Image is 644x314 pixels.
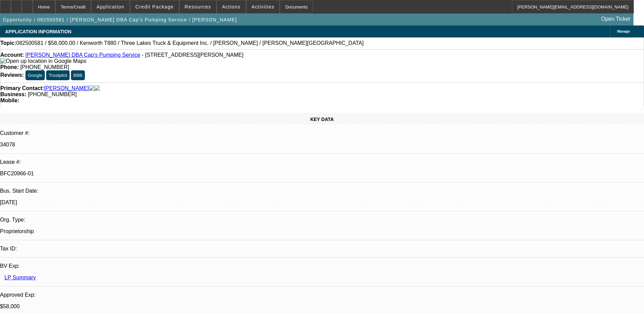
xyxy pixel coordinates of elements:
[0,40,16,46] strong: Topic:
[25,70,45,80] button: Google
[246,0,280,13] button: Activities
[617,30,630,33] span: Manage
[44,85,89,91] a: [PERSON_NAME]
[217,0,246,13] button: Actions
[0,58,86,64] a: View Google Maps
[310,117,334,122] span: KEY DATA
[142,52,244,58] span: - [STREET_ADDRESS][PERSON_NAME]
[4,275,36,280] a: LP Summary
[0,58,86,64] img: Open up location in Google Maps
[20,64,69,70] span: [PHONE_NUMBER]
[130,0,179,13] button: Credit Package
[5,29,71,34] span: APPLICATION INFORMATION
[135,4,174,10] span: Credit Package
[252,4,275,10] span: Activities
[94,85,100,91] img: linkedin-icon.png
[185,4,211,10] span: Resources
[25,52,140,58] a: [PERSON_NAME] DBA Cap's Pumping Service
[16,40,364,46] span: 082500581 / $58,000.00 / Kenworth T880 / Three Lakes Truck & Equipment Inc. / [PERSON_NAME] / [PE...
[222,4,241,10] span: Actions
[0,64,19,70] strong: Phone:
[91,0,129,13] button: Application
[0,98,19,103] strong: Mobile:
[28,91,77,97] span: [PHONE_NUMBER]
[599,13,633,25] a: Open Ticket
[3,17,237,22] span: Opportunity / 082500581 / [PERSON_NAME] DBA Cap's Pumping Service / [PERSON_NAME]
[0,91,26,97] strong: Business:
[96,4,124,10] span: Application
[46,70,69,80] button: Trustpilot
[180,0,216,13] button: Resources
[89,85,94,91] img: facebook-icon.png
[0,85,44,91] strong: Primary Contact:
[71,70,85,80] button: BBB
[0,52,24,58] strong: Account:
[0,72,24,78] strong: Reviews:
